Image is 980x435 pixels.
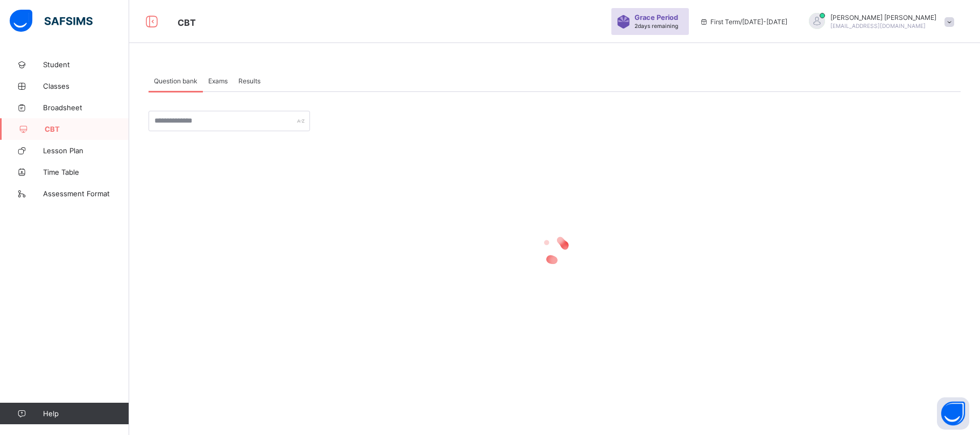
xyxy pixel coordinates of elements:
[45,125,129,133] span: CBT
[43,189,129,198] span: Assessment Format
[634,13,678,22] span: Grace Period
[798,13,960,31] div: ABDULRAHIM ABDULAZEEZ
[43,60,129,69] span: Student
[937,397,969,430] button: Open asap
[43,409,129,418] span: Help
[617,15,630,28] img: sticker-purple.71386a28dfed39d6af7621340158ba97.svg
[43,103,129,112] span: Broadsheet
[830,13,936,22] span: [PERSON_NAME] [PERSON_NAME]
[43,168,129,176] span: Time Table
[634,23,678,29] span: 2 days remaining
[208,77,228,85] span: Exams
[700,18,787,26] span: session/term information
[154,77,198,85] span: Question bank
[43,82,129,90] span: Classes
[178,17,196,28] span: CBT
[43,146,129,155] span: Lesson Plan
[238,77,260,85] span: Results
[10,10,93,32] img: safsims
[830,23,926,29] span: [EMAIL_ADDRESS][DOMAIN_NAME]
